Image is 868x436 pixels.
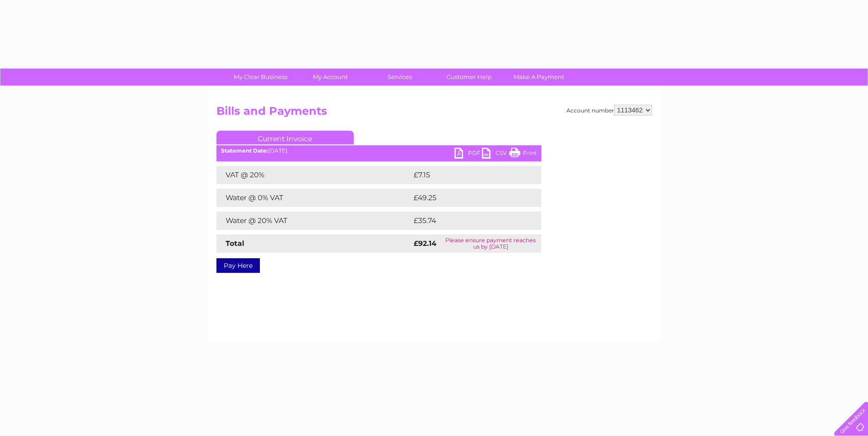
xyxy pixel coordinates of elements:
[292,69,368,85] a: My Account
[431,69,507,85] a: Customer Help
[509,148,537,161] a: Print
[216,148,541,154] div: [DATE]
[501,69,577,85] a: Make A Payment
[216,166,411,184] td: VAT @ 20%
[440,234,541,253] td: Please ensure payment reaches us by [DATE]
[411,212,523,230] td: £35.74
[362,69,437,85] a: Services
[223,69,298,85] a: My Clear Business
[216,105,652,122] h2: Bills and Payments
[411,189,523,207] td: £49.25
[566,105,652,116] div: Account number
[216,189,411,207] td: Water @ 0% VAT
[216,258,260,273] a: Pay Here
[482,148,509,161] a: CSV
[226,239,244,248] strong: Total
[411,166,518,184] td: £7.15
[221,147,268,154] b: Statement Date:
[216,212,411,230] td: Water @ 20% VAT
[454,148,482,161] a: PDF
[414,239,437,248] strong: £92.14
[216,131,354,144] a: Current Invoice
